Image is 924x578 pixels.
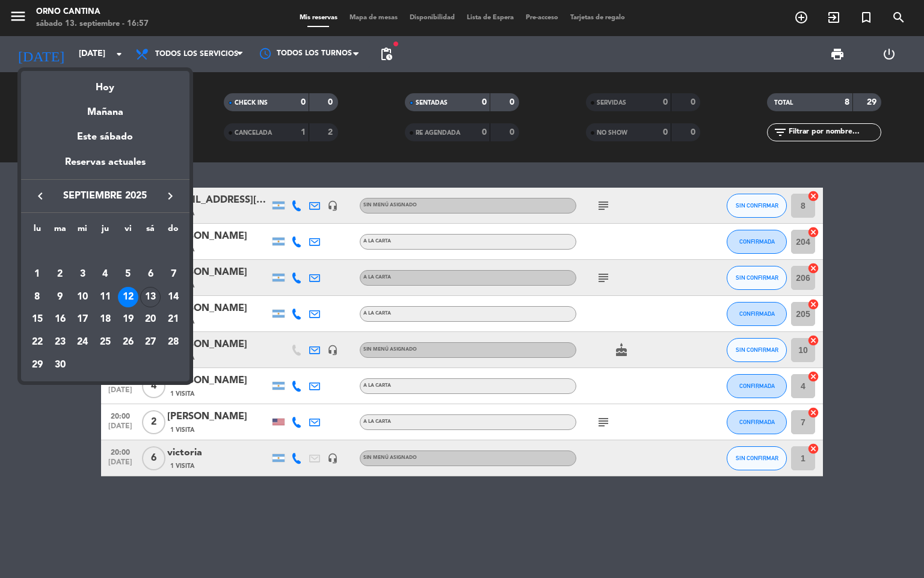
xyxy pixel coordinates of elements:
[72,332,93,352] div: 24
[140,263,162,286] td: 6 de septiembre de 2025
[21,71,189,96] div: Hoy
[163,189,177,203] i: keyboard_arrow_right
[49,263,72,286] td: 2 de septiembre de 2025
[72,264,93,284] div: 3
[117,331,140,354] td: 26 de septiembre de 2025
[27,332,48,352] div: 22
[26,331,49,354] td: 22 de septiembre de 2025
[27,355,48,375] div: 29
[95,264,115,284] div: 4
[163,332,183,352] div: 28
[72,287,93,307] div: 10
[118,332,138,352] div: 26
[162,286,185,309] td: 14 de septiembre de 2025
[51,188,159,204] span: septiembre 2025
[26,309,49,331] td: 15 de septiembre de 2025
[49,222,72,241] th: martes
[140,286,162,309] td: 13 de septiembre de 2025
[50,264,70,284] div: 2
[162,309,185,331] td: 21 de septiembre de 2025
[21,155,189,179] div: Reservas actuales
[140,332,161,352] div: 27
[162,222,185,241] th: domingo
[95,287,115,307] div: 11
[94,263,117,286] td: 4 de septiembre de 2025
[162,331,185,354] td: 28 de septiembre de 2025
[71,286,94,309] td: 10 de septiembre de 2025
[118,310,138,330] div: 19
[33,189,48,203] i: keyboard_arrow_left
[163,310,183,330] div: 21
[94,309,117,331] td: 18 de septiembre de 2025
[94,331,117,354] td: 25 de septiembre de 2025
[49,309,72,331] td: 16 de septiembre de 2025
[117,309,140,331] td: 19 de septiembre de 2025
[140,309,162,331] td: 20 de septiembre de 2025
[95,332,115,352] div: 25
[118,264,138,284] div: 5
[27,264,48,284] div: 1
[29,188,51,204] button: keyboard_arrow_left
[140,331,162,354] td: 27 de septiembre de 2025
[26,241,185,263] td: SEP.
[71,331,94,354] td: 24 de septiembre de 2025
[140,287,161,307] div: 13
[26,222,49,241] th: lunes
[71,263,94,286] td: 3 de septiembre de 2025
[26,286,49,309] td: 8 de septiembre de 2025
[163,264,183,284] div: 7
[162,263,185,286] td: 7 de septiembre de 2025
[117,222,140,241] th: viernes
[117,263,140,286] td: 5 de septiembre de 2025
[49,286,72,309] td: 9 de septiembre de 2025
[50,310,70,330] div: 16
[26,354,49,377] td: 29 de septiembre de 2025
[163,287,183,307] div: 14
[117,286,140,309] td: 12 de septiembre de 2025
[118,287,138,307] div: 12
[71,309,94,331] td: 17 de septiembre de 2025
[49,354,72,377] td: 30 de septiembre de 2025
[21,96,189,120] div: Mañana
[27,310,48,330] div: 15
[140,310,161,330] div: 20
[95,310,115,330] div: 18
[94,222,117,241] th: jueves
[50,287,70,307] div: 9
[27,287,48,307] div: 8
[26,263,49,286] td: 1 de septiembre de 2025
[49,331,72,354] td: 23 de septiembre de 2025
[71,222,94,241] th: miércoles
[72,310,93,330] div: 17
[50,332,70,352] div: 23
[140,264,161,284] div: 6
[21,120,189,154] div: Este sábado
[94,286,117,309] td: 11 de septiembre de 2025
[50,355,70,375] div: 30
[159,188,181,204] button: keyboard_arrow_right
[140,222,162,241] th: sábado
